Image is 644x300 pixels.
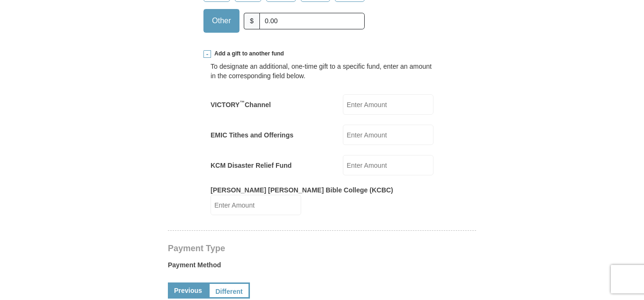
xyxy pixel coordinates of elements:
[168,282,208,299] a: Previous
[259,13,365,29] input: Other Amount
[168,245,476,252] h4: Payment Type
[168,260,476,274] label: Payment Method
[211,62,433,81] div: To designate an additional, one-time gift to a specific fund, enter an amount in the correspondin...
[211,161,292,170] label: KCM Disaster Relief Fund
[343,155,433,175] input: Enter Amount
[211,100,271,109] label: VICTORY Channel
[207,14,236,28] span: Other
[244,13,260,29] span: $
[343,125,433,145] input: Enter Amount
[208,282,250,299] a: Different
[211,185,393,195] label: [PERSON_NAME] [PERSON_NAME] Bible College (KCBC)
[239,100,245,105] sup: ™
[211,130,294,140] label: EMIC Tithes and Offerings
[343,94,433,115] input: Enter Amount
[211,50,284,58] span: Add a gift to another fund
[211,195,301,215] input: Enter Amount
